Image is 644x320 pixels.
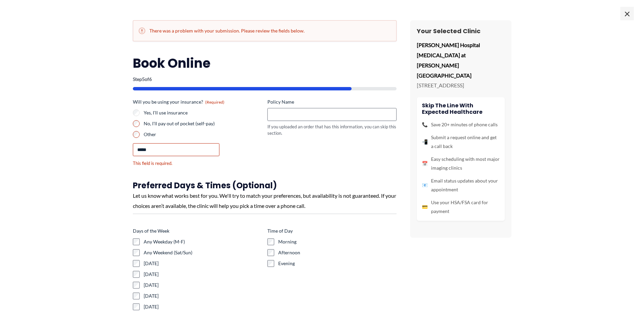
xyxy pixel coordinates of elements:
li: Use your HSA/FSA card for payment [422,198,500,216]
div: Let us know what works best for you. We'll try to match your preferences, but availability is not... [133,191,397,211]
span: × [620,7,634,20]
li: Easy scheduling with most major imaging clinics [422,155,500,172]
label: [DATE] [144,293,262,299]
p: [PERSON_NAME] Hospital [MEDICAL_DATA] at [PERSON_NAME][GEOGRAPHIC_DATA] [417,40,505,80]
span: 📞 [422,120,428,129]
span: 📧 [422,181,428,190]
label: Afternoon [278,249,397,256]
h3: Your Selected Clinic [417,27,505,35]
legend: Will you be using your insurance? [133,99,224,105]
div: This field is required. [133,160,262,167]
label: Other [144,131,262,138]
span: 5 [142,76,145,82]
label: [DATE] [144,271,262,278]
input: Other Choice, please specify [133,143,219,156]
span: 6 [149,76,152,82]
li: Email status updates about your appointment [422,176,500,194]
label: Evening [278,260,397,267]
h4: Skip the line with Expected Healthcare [422,102,500,115]
div: If you uploaded an order that has this information, you can skip this section. [267,124,397,136]
label: No, I'll pay out of pocket (self-pay) [144,120,262,127]
h2: Book Online [133,55,397,71]
label: [DATE] [144,260,262,267]
label: Morning [278,238,397,245]
li: Save 20+ minutes of phone calls [422,120,500,129]
span: (Required) [205,100,224,105]
label: Any Weekday (M-F) [144,238,262,245]
h3: Preferred Days & Times (Optional) [133,180,397,191]
label: Policy Name [267,99,397,105]
label: Yes, I'll use insurance [144,109,262,116]
legend: Days of the Week [133,228,169,234]
legend: Time of Day [267,228,293,234]
h2: There was a problem with your submission. Please review the fields below. [139,27,391,34]
label: [DATE] [144,282,262,289]
label: Any Weekend (Sat/Sun) [144,249,262,256]
li: Submit a request online and get a call back [422,133,500,151]
span: 📅 [422,159,428,168]
label: [DATE] [144,303,262,310]
span: 💳 [422,202,428,211]
span: 📲 [422,137,428,146]
p: [STREET_ADDRESS] [417,80,505,90]
p: Step of [133,77,397,82]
